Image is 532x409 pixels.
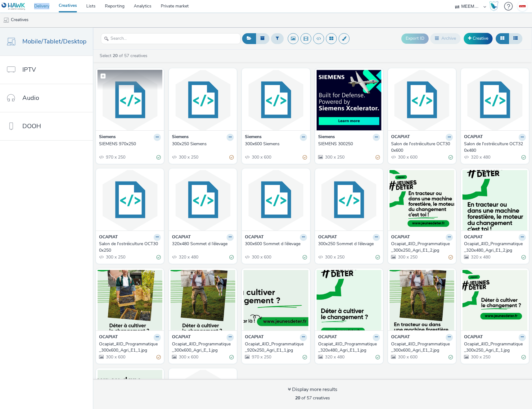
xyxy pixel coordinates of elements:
div: Ocapiat_#JD_Programmatique_320x480_Agri_E1_2.jpg [464,241,523,254]
img: Ocapiat_#JD_Programmatique_320x480_Agri_E1_1.jpg visual [317,270,381,330]
a: Salon de l'ostréiculture OCT300x600 [391,141,453,154]
a: 300x250 Siemens [172,141,234,147]
strong: Siemens [99,134,116,141]
a: Ocapiat_#JD_Programmatique_300x250_Agri_E1_2.jpg [391,241,453,254]
span: 300 x 600 [251,254,271,260]
strong: OCAPIAT [464,234,483,241]
strong: OCAPIAT [245,234,264,241]
a: Ocapiat_#JD_Programmatique_300x600_Agri_E1_1.jpg [99,341,161,354]
span: 300 x 600 [178,354,198,360]
div: Partially valid [303,154,307,161]
a: Ocapiat_#JD_Programmatique_300x250_Agri_E_1.jpg [464,341,526,354]
a: Salon de l'ostréiculture OCT300x250 [99,241,161,254]
button: Grid [496,33,509,44]
a: 300x250 Sommet d l’élevage [318,241,380,247]
strong: OCAPIAT [172,234,191,241]
img: Ocapiat_#JD_Programmatique_920x250_Agri_E1_1.jpg visual [243,270,308,330]
img: 320x480 Sommet d l’élevage visual [170,170,235,231]
strong: Siemens [172,134,189,141]
span: 300 x 250 [105,254,125,260]
div: Partially valid [229,154,234,161]
div: Valid [156,254,161,261]
div: Valid [521,354,526,361]
div: Partially valid [376,154,380,161]
span: 970 x 250 [105,154,125,160]
img: SIEMENS 970x250 visual [97,70,162,130]
img: Ocapiat_#JD_Programmatique_300x600_Agri_E_1.jpg visual [170,270,235,330]
div: Valid [521,154,526,161]
div: 300x600 Sommet d l’élevage [245,241,304,247]
a: Ocapiat_#JD_Programmatique_300x600_Agri_E_1.jpg [172,341,234,354]
div: 300x250 Siemens [172,141,231,147]
div: Ocapiat_#JD_Programmatique_300x250_Agri_E_1.jpg [464,341,523,354]
strong: OCAPIAT [245,334,264,341]
a: Ocapiat_#JD_Programmatique_300x600_Agri_E1_2.jpg [391,341,453,354]
a: Ocapiat_#JD_Programmatique_320x480_Agri_E1_1.jpg [318,341,380,354]
div: Ocapiat_#JD_Programmatique_300x250_Agri_E1_2.jpg [391,241,450,254]
strong: OCAPIAT [318,334,337,341]
div: SIEMENS 300250 [318,141,377,147]
strong: OCAPIAT [318,234,337,241]
div: Salon de l'ostréiculture OCT300x600 [391,141,450,154]
div: SIEMENS 970x250 [99,141,158,147]
div: Partially valid [156,354,161,361]
div: Valid [303,254,307,261]
a: 300x600 Siemens [245,141,307,147]
span: 970 x 250 [251,354,271,360]
img: Ocapiat_#JD_Programmatique_300x600_Agri_E1_1.jpg visual [97,270,162,330]
strong: OCAPIAT [464,334,483,341]
a: SIEMENS 970x250 [99,141,161,147]
span: 300 x 600 [397,354,417,360]
div: Valid [229,354,234,361]
span: 320 x 480 [470,254,490,260]
div: 300x600 Siemens [245,141,304,147]
img: 300x250 Siemens visual [170,70,235,130]
img: Ocapiat_#JD_Programmatique_300x600_Agri_E1_2.jpg visual [390,270,454,330]
a: Salon de l'ostréiculture OCT320x480 [464,141,526,154]
div: Valid [521,254,526,261]
img: 300x250 Sommet d l’élevage visual [317,170,381,231]
span: 300 x 250 [397,254,417,260]
div: Valid [449,154,453,161]
span: 320 x 480 [324,354,345,360]
span: 300 x 600 [251,154,271,160]
img: 300x600 Sommet d l’élevage visual [243,170,308,231]
strong: OCAPIAT [464,134,483,141]
strong: OCAPIAT [391,134,410,141]
strong: OCAPIAT [99,234,118,241]
img: Salon de l'ostréiculture OCT320x480 visual [462,70,527,130]
a: SIEMENS 300250 [318,141,380,147]
img: Salon de l'ostréiculture OCT300x250 visual [97,170,162,231]
img: 300x600 Siemens visual [243,70,308,130]
a: 320x480 Sommet d l’élevage [172,241,234,247]
img: SIEMENS 300250 visual [317,70,381,130]
div: Salon de l'ostréiculture OCT300x250 [99,241,158,254]
button: Export ID [401,34,429,43]
strong: OCAPIAT [99,334,118,341]
span: 300 x 600 [397,154,417,160]
a: Hawk Academy [489,1,501,11]
span: 320 x 480 [470,154,490,160]
input: Search... [101,33,241,44]
strong: OCAPIAT [391,234,410,241]
span: DOOH [22,122,41,131]
div: Display more results [288,386,337,393]
a: Ocapiat_#JD_Programmatique_920x250_Agri_E1_1.jpg [245,341,307,354]
a: Select of 57 creatives [99,53,150,59]
span: Audio [22,93,39,102]
div: Ocapiat_#JD_Programmatique_320x480_Agri_E1_1.jpg [318,341,377,354]
img: Ocapiat_#JD_Programmatique_320x480_Agri_E1_2.jpg visual [462,170,527,231]
strong: OCAPIAT [391,334,410,341]
div: Valid [156,154,161,161]
div: Salon de l'ostréiculture OCT320x480 [464,141,523,154]
span: 300 x 250 [470,354,490,360]
span: 300 x 250 [178,154,198,160]
img: Hawk Academy [489,1,498,11]
div: Valid [229,254,234,261]
strong: Siemens [318,134,335,141]
span: of 57 creatives [295,395,330,401]
div: Partially valid [449,254,453,261]
span: Mobile/Tablet/Desktop [22,37,87,46]
button: Table [509,33,522,44]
